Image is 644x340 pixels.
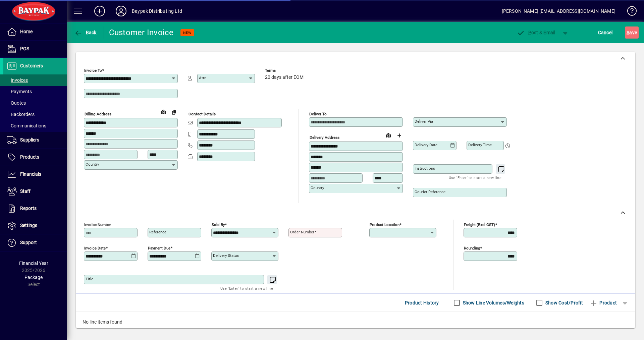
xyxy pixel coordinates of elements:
[415,166,435,171] mat-label: Instructions
[590,297,617,308] span: Product
[517,30,555,35] span: ost & Email
[449,174,501,181] mat-hint: Use 'Enter' to start a new line
[290,230,314,234] mat-label: Order number
[20,240,37,245] span: Support
[149,230,166,234] mat-label: Reference
[3,74,67,86] a: Invoices
[213,253,239,258] mat-label: Delivery status
[84,222,111,227] mat-label: Invoice number
[383,130,394,140] a: View on map
[19,261,48,266] span: Financial Year
[199,75,206,80] mat-label: Attn
[309,112,327,116] mat-label: Deliver To
[544,299,583,306] label: Show Cost/Profit
[3,97,67,109] a: Quotes
[20,29,33,34] span: Home
[20,154,39,160] span: Products
[405,297,439,308] span: Product History
[3,132,67,149] a: Suppliers
[265,75,304,80] span: 20 days after EOM
[513,26,559,39] button: Post & Email
[3,200,67,217] a: Reports
[84,246,106,250] mat-label: Invoice date
[72,26,98,39] button: Back
[158,106,169,117] a: View on map
[528,30,531,35] span: P
[627,27,637,38] span: ave
[462,299,524,306] label: Show Line Volumes/Weights
[370,222,399,227] mat-label: Product location
[415,143,437,147] mat-label: Delivery date
[627,30,629,35] span: S
[132,6,182,16] div: Baypak Distributing Ltd
[3,41,67,57] a: POS
[7,77,28,83] span: Invoices
[464,246,480,250] mat-label: Rounding
[220,284,273,292] mat-hint: Use 'Enter' to start a new line
[596,26,614,39] button: Cancel
[20,188,31,194] span: Staff
[7,100,26,106] span: Quotes
[586,297,620,309] button: Product
[265,68,305,73] span: Terms
[109,27,174,38] div: Customer Invoice
[84,68,102,73] mat-label: Invoice To
[76,312,635,332] div: No line items found
[20,46,29,51] span: POS
[20,63,43,68] span: Customers
[212,222,225,227] mat-label: Sold by
[3,86,67,97] a: Payments
[169,107,179,117] button: Copy to Delivery address
[598,27,613,38] span: Cancel
[7,112,35,117] span: Backorders
[74,30,97,35] span: Back
[148,246,170,250] mat-label: Payment due
[7,123,46,128] span: Communications
[110,5,132,17] button: Profile
[3,217,67,234] a: Settings
[464,222,495,227] mat-label: Freight (excl GST)
[3,23,67,40] a: Home
[20,171,41,177] span: Financials
[67,26,104,39] app-page-header-button: Back
[415,189,445,194] mat-label: Courier Reference
[20,137,39,143] span: Suppliers
[3,109,67,120] a: Backorders
[20,206,37,211] span: Reports
[3,149,67,166] a: Products
[7,89,32,94] span: Payments
[183,31,192,35] span: NEW
[20,223,37,228] span: Settings
[3,234,67,251] a: Support
[415,119,433,124] mat-label: Deliver via
[468,143,492,147] mat-label: Delivery time
[622,1,636,23] a: Knowledge Base
[3,120,67,131] a: Communications
[86,277,93,281] mat-label: Title
[311,185,324,190] mat-label: Country
[86,162,99,167] mat-label: Country
[3,166,67,183] a: Financials
[3,183,67,200] a: Staff
[89,5,110,17] button: Add
[24,275,43,280] span: Package
[625,26,639,39] button: Save
[502,6,615,16] div: [PERSON_NAME] [EMAIL_ADDRESS][DOMAIN_NAME]
[402,297,442,309] button: Product History
[394,130,405,141] button: Choose address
